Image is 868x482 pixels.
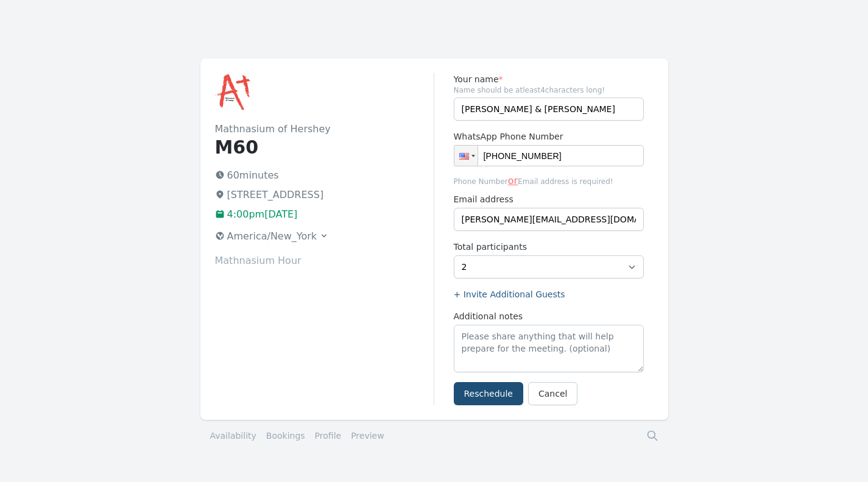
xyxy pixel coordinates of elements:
a: Availability [210,430,256,442]
p: 60 minutes [215,168,434,183]
label: + Invite Additional Guests [454,288,644,300]
img: Mathnasium of Hershey [215,73,254,112]
a: Preview [351,431,384,441]
a: Cancel [528,382,577,405]
h2: Mathnasium of Hershey [215,122,434,136]
h1: M60 [215,136,434,158]
span: Name should be atleast 4 characters long! [454,85,644,95]
label: WhatsApp Phone Number [454,130,644,143]
input: 1 (702) 123-4567 [454,145,644,166]
a: Bookings [266,430,305,442]
p: 4:00pm[DATE] [215,207,434,222]
label: Total participants [454,241,644,253]
span: [STREET_ADDRESS] [227,189,324,200]
p: Mathnasium Hour [215,253,434,268]
span: Phone Number Email address is required! [454,174,644,188]
input: Enter name (required) [454,97,644,121]
input: you@example.com [454,208,644,231]
button: Reschedule [454,382,523,405]
span: or [508,175,518,186]
div: United States: + 1 [454,146,478,166]
a: Profile [315,430,342,442]
label: Your name [454,73,644,85]
label: Additional notes [454,310,644,322]
label: Email address [454,193,644,205]
button: America/New_York [210,227,334,246]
